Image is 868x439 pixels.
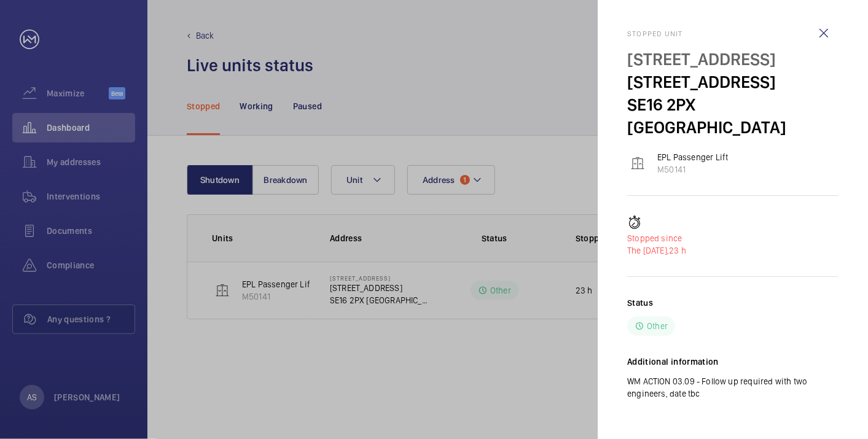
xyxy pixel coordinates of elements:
p: Stopped since [627,232,839,244]
h2: Stopped unit [627,29,839,38]
p: Other [647,320,668,332]
h2: Additional information [627,355,839,368]
p: 23 h [627,244,839,257]
p: [STREET_ADDRESS] [627,71,839,93]
img: elevator.svg [630,156,645,171]
p: EPL Passenger Lift [657,151,728,163]
p: [STREET_ADDRESS] [627,48,839,71]
p: SE16 2PX [GEOGRAPHIC_DATA] [627,93,839,139]
p: WM ACTION 03.09 - Follow up required with two engineers, date tbc [627,375,839,400]
h2: Status [627,297,653,309]
p: M50141 [657,163,728,176]
span: The [DATE], [627,246,669,255]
